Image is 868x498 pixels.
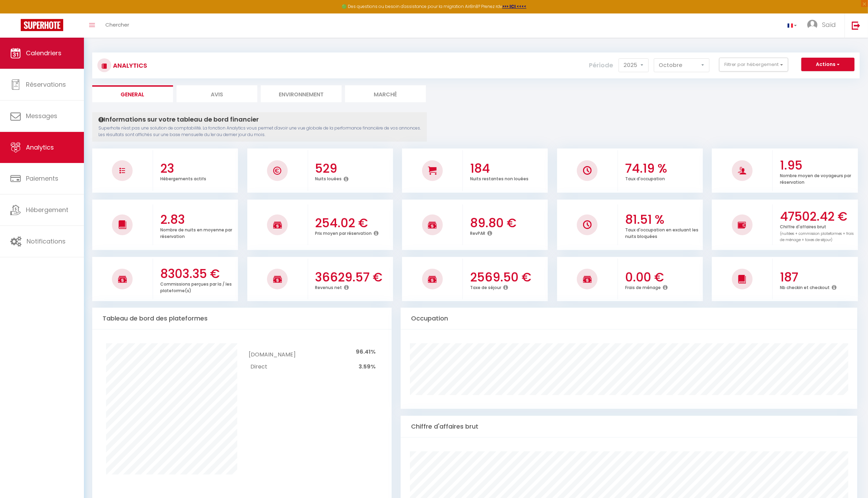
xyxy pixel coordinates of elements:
button: Filtrer par hébergement [719,58,788,71]
h3: Analytics [111,58,147,73]
div: Occupation [401,308,857,329]
img: NO IMAGE [583,220,592,229]
span: Notifications [27,237,66,246]
span: (nuitées + commission plateformes + frais de ménage + taxes de séjour) [780,231,853,243]
span: Messages [26,112,57,120]
h3: 8303.35 € [160,267,236,281]
td: Direct [249,361,295,373]
h3: 1.95 [780,158,856,173]
p: Prix moyen par réservation [315,229,372,236]
img: NO IMAGE [738,221,746,229]
span: Paiements [26,174,58,183]
p: Nb checkin et checkout [780,283,830,290]
span: Calendriers [26,49,61,57]
h3: 89.80 € [470,216,546,230]
label: Période [589,58,613,73]
p: Taux d'occupation [625,174,665,182]
span: 3.59% [359,363,375,371]
p: Nombre moyen de voyageurs par réservation [780,171,851,185]
span: Saïd [822,20,836,29]
h3: 187 [780,270,856,285]
h3: 184 [470,161,546,176]
h3: 81.51 % [625,212,701,227]
h3: 2569.50 € [470,270,546,285]
div: Chiffre d'affaires brut [401,416,857,438]
span: Analytics [26,143,54,152]
img: ... [807,20,818,30]
li: Marché [345,85,426,102]
h3: 47502.42 € [780,209,856,224]
p: Taux d'occupation en excluant les nuits bloquées [625,226,698,239]
img: logout [852,21,860,30]
a: >>> ICI <<<< [502,3,526,9]
p: Chiffre d'affaires brut [780,222,853,243]
button: Actions [801,58,855,71]
p: Commissions perçues par la / les plateforme(s) [160,280,232,294]
p: Nuits restantes non louées [470,174,528,182]
li: Environnement [261,85,342,102]
li: Avis [177,85,257,102]
p: Nombre de nuits en moyenne par réservation [160,226,232,239]
div: Tableau de bord des plateformes [92,308,392,329]
h3: 0.00 € [625,270,701,285]
li: General [92,85,173,102]
p: Hébergements actifs [160,174,206,182]
span: 96.41% [356,348,375,356]
p: Superhote n'est pas une solution de comptabilité. La fonction Analytics vous permet d'avoir une v... [98,125,421,138]
h3: 36629.57 € [315,270,391,285]
span: Hébergement [26,205,68,214]
h3: 254.02 € [315,216,391,230]
p: Frais de ménage [625,283,661,290]
h3: 23 [160,161,236,176]
td: [DOMAIN_NAME] [249,343,295,361]
span: Réservations [26,80,66,89]
a: Chercher [100,13,134,38]
img: Super Booking [21,19,63,31]
span: Chercher [105,21,129,28]
p: RevPAR [470,229,485,236]
img: NO IMAGE [120,168,125,173]
a: ... Saïd [802,13,845,38]
h3: 2.83 [160,212,236,227]
p: Revenus net [315,283,342,290]
h3: 529 [315,161,391,176]
p: Taxe de séjour [470,283,501,290]
p: Nuits louées [315,174,342,182]
h3: 74.19 % [625,161,701,176]
h4: Informations sur votre tableau de bord financier [98,116,421,123]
